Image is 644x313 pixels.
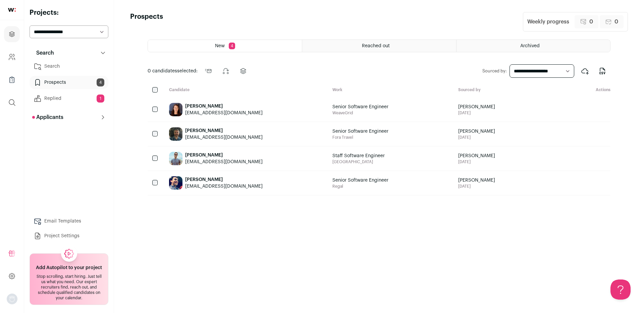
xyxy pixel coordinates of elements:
span: selected: [148,68,198,74]
h2: Add Autopilot to your project [36,264,102,271]
span: Staff Software Engineer [332,152,385,159]
button: Search [30,46,108,60]
a: Company and ATS Settings [4,49,20,65]
a: Prospects4 [30,76,108,89]
span: [PERSON_NAME] [458,177,495,184]
a: Add Autopilot to your project Stop scrolling, start hiring. Just tell us what you need. Our exper... [30,253,108,305]
a: Company Lists [4,72,20,88]
span: Reached out [362,44,390,48]
a: Project Settings [30,229,108,243]
a: Projects [4,26,20,42]
img: 3c3125013f6f299c569cfb6cc5ca30a2e17c97cf6f030011cda6299c67c9600d [169,176,182,190]
div: [EMAIL_ADDRESS][DOMAIN_NAME] [185,134,263,141]
img: f61318f99a04ca64fb521d94e583c19d30e5e635523483aeadc5feea1d7c1520 [169,127,182,141]
div: [EMAIL_ADDRESS][DOMAIN_NAME] [185,159,263,165]
div: Actions [559,87,610,93]
div: [PERSON_NAME] [185,127,263,134]
label: Sourced by: [482,68,507,74]
div: Candidate [164,87,327,93]
span: [PERSON_NAME] [458,152,495,159]
span: 0 candidates [148,69,177,73]
h2: Projects: [30,8,108,17]
span: [GEOGRAPHIC_DATA] [332,159,385,165]
a: Replied1 [30,92,108,105]
span: [DATE] [458,110,495,116]
span: 4 [229,43,235,49]
button: Applicants [30,111,108,124]
iframe: Help Scout Beacon - Open [610,279,631,300]
span: [DATE] [458,159,495,165]
img: nopic.png [7,294,17,304]
span: Archived [520,44,540,48]
span: Senior Software Engineer [332,128,388,135]
span: [PERSON_NAME] [458,104,495,110]
span: New [215,44,225,48]
div: Sourced by [453,87,559,93]
span: [PERSON_NAME] [458,128,495,135]
span: WeaveGrid [332,110,388,116]
span: 0 [614,18,618,26]
div: Weekly progress [527,18,569,26]
img: 47524c2bd418d266fdf8f233f6af6dfdf5d0959956605ef6cacefbb32938e8cc.jpg [169,152,182,165]
a: Archived [457,40,610,52]
span: [DATE] [458,184,495,189]
span: 1 [97,95,104,103]
div: [PERSON_NAME] [185,103,263,110]
p: Search [32,49,54,57]
span: 0 [589,18,593,26]
button: Export to ATS [577,63,593,79]
a: Reached out [302,40,456,52]
div: [EMAIL_ADDRESS][DOMAIN_NAME] [185,183,263,190]
a: Search [30,60,108,73]
div: [PERSON_NAME] [185,152,263,159]
img: wellfound-shorthand-0d5821cbd27db2630d0214b213865d53afaa358527fdda9d0ea32b1df1b89c2c.svg [8,8,16,12]
div: [PERSON_NAME] [185,176,263,183]
span: [DATE] [458,135,495,140]
div: Stop scrolling, start hiring. Just tell us what you need. Our expert recruiters find, reach out, ... [34,274,104,301]
a: Email Templates [30,214,108,228]
span: Senior Software Engineer [332,177,388,184]
div: [EMAIL_ADDRESS][DOMAIN_NAME] [185,110,263,116]
span: Regal [332,184,388,189]
p: Applicants [32,113,63,121]
button: Export to CSV [594,63,610,79]
div: Work [327,87,453,93]
span: Senior Software Engineer [332,104,388,110]
span: Fora Travel [332,135,388,140]
img: a908ab693b4eeb2cf4a265b01bf7ea958851f6302e84ac7b1bb6dfe30595bbca [169,103,182,116]
span: 4 [97,78,104,86]
h1: Prospects [130,12,163,32]
button: Open dropdown [7,294,17,304]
